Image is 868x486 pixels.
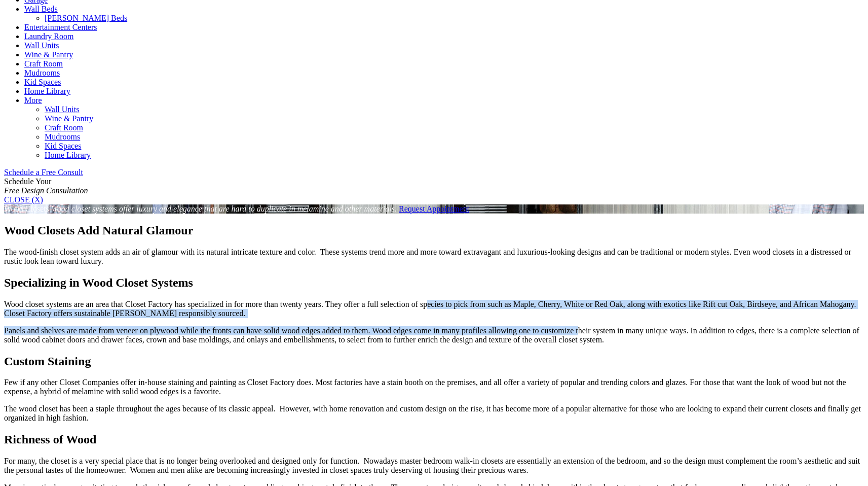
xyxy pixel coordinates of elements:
a: Schedule a Free Consult (opens a dropdown menu) [4,168,83,177]
a: Wine & Pantry [45,114,93,123]
a: Kid Spaces [24,78,61,86]
span: Wood Closets [4,204,49,213]
h2: Custom Staining [4,355,864,368]
h1: Wood Closets Add Natural Glamour [4,224,864,237]
em: Free Design Consultation [4,186,88,195]
a: Laundry Room [24,32,73,41]
a: More menu text will display only on big screen [24,96,42,105]
a: Entertainment Centers [24,23,97,31]
a: Wall Units [45,105,79,114]
em: Wood closet systems offer luxury and elegance that are hard to duplicate in melamine and other ma... [51,204,397,213]
p: The wood-finish closet system adds an air of glamour with its natural intricate texture and color... [4,248,864,266]
a: Craft Room [24,59,63,68]
p: Panels and shelves are made from veneer on plywood while the fronts can have solid wood edges add... [4,326,864,344]
a: Home Library [45,151,91,159]
p: Wood closet systems are an area that Closet Factory has specialized in for more than twenty years... [4,300,864,318]
h2: Richness of Wood [4,433,864,446]
a: Wine & Pantry [24,50,73,59]
a: CLOSE (X) [4,195,43,204]
a: Mudrooms [45,132,80,141]
p: The wood closet has been a staple throughout the ages because of its classic appeal. However, wit... [4,404,864,423]
p: Few if any other Closet Companies offer in-house staining and painting as Closet Factory does. Mo... [4,378,864,396]
a: Mudrooms [24,68,60,77]
a: Home Library [24,87,70,95]
a: Wall Beds [24,5,58,13]
a: Kid Spaces [45,142,81,150]
span: Schedule Your [4,177,88,195]
a: Request Appointment [399,204,469,213]
a: Craft Room [45,123,83,132]
a: [PERSON_NAME] Beds [45,14,127,22]
p: For many, the closet is a very special place that is no longer being overlooked and designed only... [4,457,864,475]
a: Wall Units [24,41,59,50]
h2: Specializing in Wood Closet Systems [4,276,864,290]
